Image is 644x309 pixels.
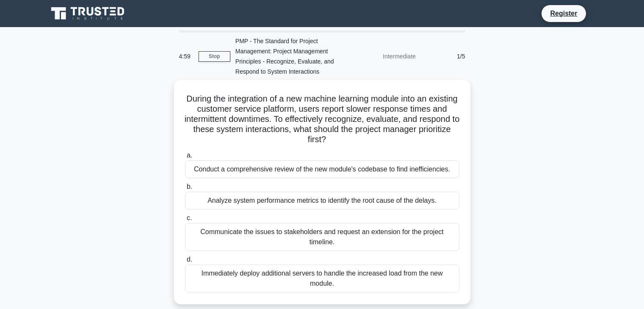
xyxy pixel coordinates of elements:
a: Stop [199,51,230,62]
div: Conduct a comprehensive review of the new module's codebase to find inefficiencies. [185,160,459,178]
div: PMP - The Standard for Project Management: Project Management Principles - Recognize, Evaluate, a... [230,33,347,80]
span: c. [187,214,192,221]
div: Analyze system performance metrics to identify the root cause of the delays. [185,192,459,210]
div: 1/5 [421,48,470,65]
span: d. [187,256,192,263]
a: Register [545,8,582,19]
div: 4:59 [174,48,199,65]
div: Intermediate [347,48,421,65]
span: b. [187,183,192,190]
h5: During the integration of a new machine learning module into an existing customer service platfor... [184,94,460,145]
div: Communicate the issues to stakeholders and request an extension for the project timeline. [185,223,459,251]
span: a. [187,152,192,159]
div: Immediately deploy additional servers to handle the increased load from the new module. [185,265,459,292]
